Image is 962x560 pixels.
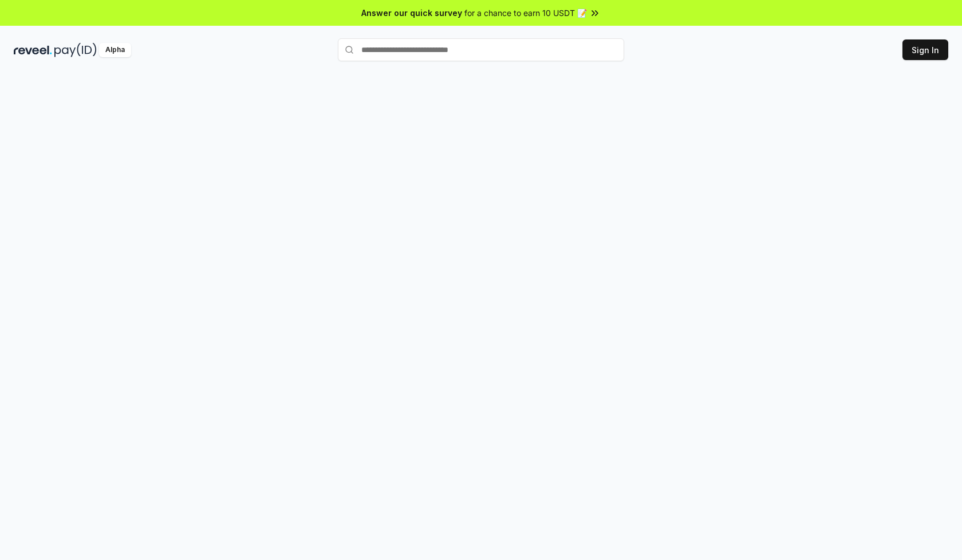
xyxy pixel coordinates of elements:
[54,43,97,57] img: pay_id
[14,43,52,57] img: reveel_dark
[361,7,462,19] span: Answer our quick survey
[902,39,948,60] button: Sign In
[464,7,587,19] span: for a chance to earn 10 USDT 📝
[99,43,131,57] div: Alpha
